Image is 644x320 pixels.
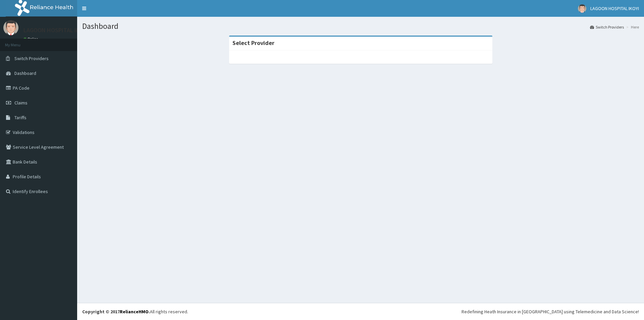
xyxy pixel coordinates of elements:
[625,24,639,30] li: Here
[82,309,150,315] strong: Copyright © 2017 .
[590,5,639,11] span: LAGOON HOSPITAL IKOYI
[578,4,586,13] img: User Image
[23,37,40,41] a: Online
[14,70,36,76] span: Dashboard
[3,20,18,35] img: User Image
[462,308,639,315] div: Redefining Heath Insurance in [GEOGRAPHIC_DATA] using Telemedicine and Data Science!
[77,303,644,320] footer: All rights reserved.
[232,39,274,47] strong: Select Provider
[14,115,26,121] span: Tariffs
[120,309,149,315] a: RelianceHMO
[14,55,49,61] span: Switch Providers
[14,100,28,106] span: Claims
[590,24,624,30] a: Switch Providers
[82,22,639,31] h1: Dashboard
[23,27,88,33] p: LAGOON HOSPITAL IKOYI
